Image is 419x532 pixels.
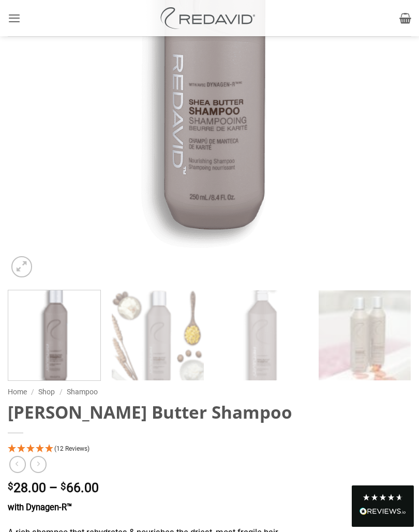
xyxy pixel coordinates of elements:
span: (12 Reviews) [54,445,89,452]
img: REDAVID Shea Butter Shampoo [112,290,204,383]
span: / [59,388,63,396]
a: Menu [8,5,21,31]
bdi: 66.00 [61,480,99,495]
img: REVIEWS.io [360,508,406,515]
a: Home [8,388,27,396]
span: $ [61,482,66,492]
img: REDAVID Salon Products | United States [158,7,261,29]
h1: [PERSON_NAME] Butter Shampoo [8,401,411,423]
nav: Breadcrumb [8,386,411,398]
a: Zoom [11,256,32,277]
bdi: 28.00 [8,480,46,495]
div: 4.92 Stars - 12 Reviews [8,442,411,456]
strong: with Dynagen-R™ [8,503,72,512]
a: Previous product [30,456,47,472]
img: REDAVID Shea Butter Shampoo [8,288,101,380]
span: / [31,388,34,396]
a: View cart [399,7,411,29]
div: Read All Reviews [352,485,414,527]
a: Next product [9,456,26,472]
a: Shampoo [67,388,98,396]
span: $ [8,482,13,492]
div: 4.8 Stars [362,493,403,501]
a: Shop [38,388,55,396]
div: Read All Reviews [360,506,406,519]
